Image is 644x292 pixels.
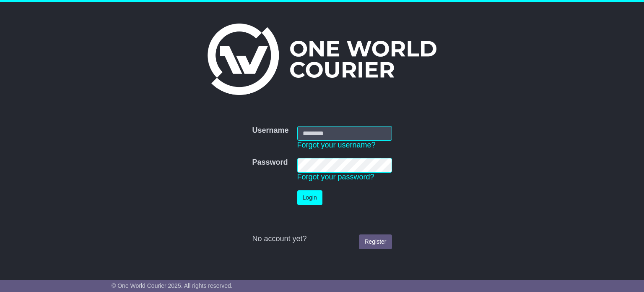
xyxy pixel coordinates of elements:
[252,126,288,135] label: Username
[112,282,233,289] span: © One World Courier 2025. All rights reserved.
[208,24,436,95] img: One World
[252,158,288,167] label: Password
[297,141,376,149] a: Forgot your username?
[297,190,322,205] button: Login
[297,173,374,181] a: Forgot your password?
[359,234,392,249] a: Register
[252,234,392,244] div: No account yet?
